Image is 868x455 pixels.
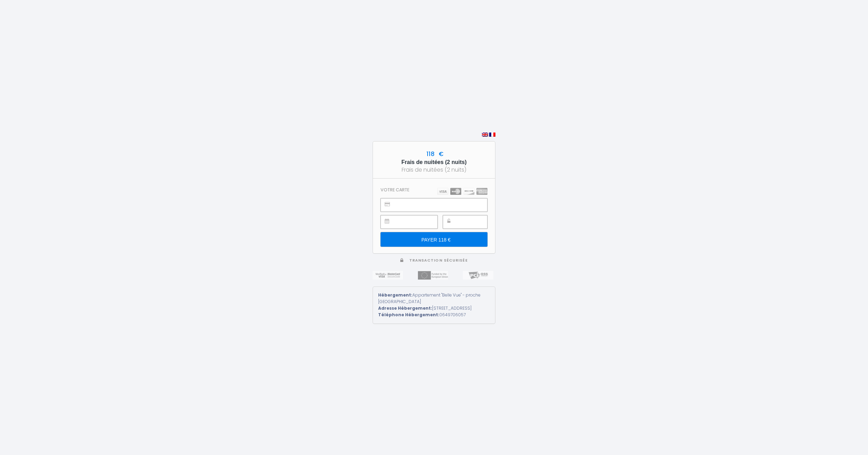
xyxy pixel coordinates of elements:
div: 0649706057 [378,312,490,318]
iframe: Secure payment input frame [396,216,437,228]
img: carts.png [437,188,487,195]
h3: Votre carte [381,187,409,192]
img: en.png [482,133,488,137]
input: PAYER 118 € [381,232,487,247]
strong: Téléphone Hébergement: [378,312,439,318]
div: [STREET_ADDRESS] [378,305,490,312]
div: Frais de nuitées (2 nuits) [379,165,489,174]
strong: Adresse Hébergement: [378,305,432,311]
span: 118 € [425,150,444,158]
strong: Hébergement: [378,292,412,298]
iframe: Cadre sécurisé pour la saisie du code de sécurité CVC [458,216,487,228]
iframe: Secure payment input frame [396,199,487,211]
div: Appartement "Belle Vue" - proche [GEOGRAPHIC_DATA] [378,292,490,305]
img: fr.png [489,133,495,137]
span: Transaction sécurisée [409,258,468,263]
h5: Frais de nuitées (2 nuits) [379,159,489,165]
